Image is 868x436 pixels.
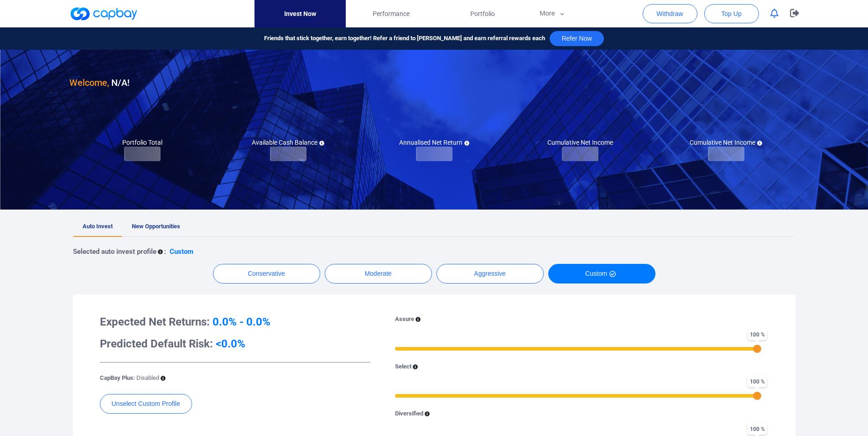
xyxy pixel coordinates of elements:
span: Auto Invest [83,223,113,230]
button: Conservative [213,264,320,284]
p: Diversified [395,409,423,419]
p: Select [395,362,411,372]
button: Withdraw [643,4,697,23]
p: CapBay Plus: [100,373,159,383]
p: Assure [395,315,414,324]
span: <0.0% [216,337,245,350]
span: 0.0% - 0.0% [213,315,270,328]
h5: Cumulative Net Income [690,138,762,147]
button: Aggressive [437,264,544,284]
span: Welcome, [69,77,109,88]
span: Performance [373,9,410,19]
h5: Portfolio Total [122,138,162,147]
h5: Available Cash Balance [252,138,324,147]
span: Disabled [136,374,159,381]
p: : [164,246,166,257]
span: 100 % [748,423,767,435]
button: Unselect Custom Profile [100,394,192,414]
button: Top Up [704,4,759,23]
span: 100 % [748,329,767,340]
span: 100 % [748,376,767,387]
button: Refer Now [550,31,603,46]
h3: Expected Net Returns: [100,315,370,329]
button: Custom [548,264,655,284]
span: Portfolio [470,9,495,19]
span: Friends that stick together, earn together! Refer a friend to [PERSON_NAME] and earn referral rew... [264,34,545,43]
span: New Opportunities [132,223,180,230]
h5: Cumulative Net Income [547,138,613,147]
button: Moderate [325,264,432,284]
h3: Predicted Default Risk: [100,336,370,351]
h3: N/A ! [69,75,130,90]
p: Selected auto invest profile [73,246,156,257]
span: Top Up [721,9,741,18]
h5: Annualised Net Return [399,138,469,147]
p: Custom [170,246,193,257]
